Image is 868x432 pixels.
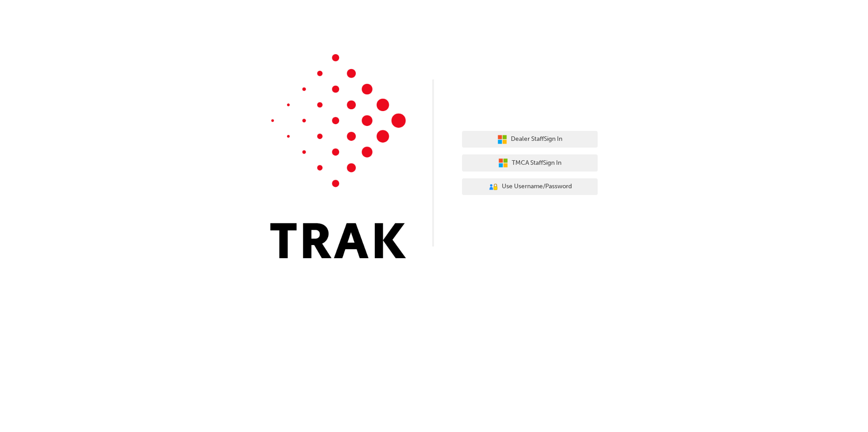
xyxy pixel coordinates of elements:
span: Use Username/Password [502,181,572,192]
span: Dealer Staff Sign In [511,134,562,144]
button: Use Username/Password [462,178,598,195]
button: Dealer StaffSign In [462,131,598,148]
button: TMCA StaffSign In [462,154,598,172]
img: Trak [270,54,406,258]
span: TMCA Staff Sign In [512,158,561,168]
